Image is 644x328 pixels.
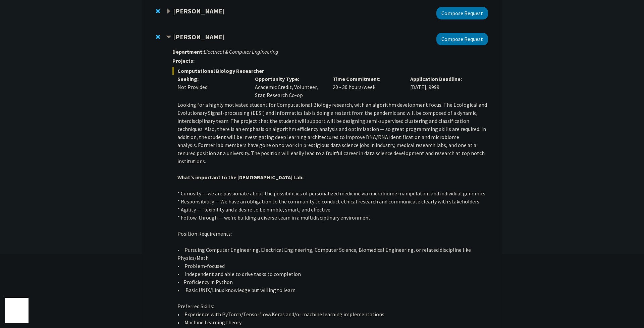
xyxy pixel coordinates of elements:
[177,262,488,270] p: • Problem-focused
[410,75,478,83] p: Application Deadline:
[177,230,488,238] p: Position Requirements:
[177,75,245,83] p: Seeking:
[177,205,488,214] p: * Agility — flexibility and a desire to be nimble, smart, and effective
[177,246,488,262] p: • Pursuing Computer Engineering, Electrical Engineering, Computer Science, Biomedical Engineering...
[405,75,483,99] div: [DATE], 9999
[436,7,488,19] button: Compose Request to Colin Gordon
[177,318,488,326] p: • Machine Learning theory
[5,298,29,323] iframe: Chat
[177,197,488,205] p: * Responsibility — We have an obligation to the community to conduct ethical research and communi...
[177,101,488,165] p: Looking for a highly motivated student for Computational Biology research, with an algorithm deve...
[166,35,171,40] span: Contract Gail Rosen Bookmark
[177,302,488,310] p: Preferred Skills:
[172,48,204,55] strong: Department:
[177,189,488,197] p: * Curiosity — we are passionate about the possibilities of personalized medicine via microbiome m...
[156,8,160,14] span: Remove Colin Gordon from bookmarks
[436,33,488,45] button: Compose Request to Gail Rosen
[255,75,323,83] p: Opportunity Type:
[172,67,488,75] span: Computational Biology Researcher
[173,7,225,15] strong: [PERSON_NAME]
[177,278,488,286] p: • Proficiency in Python
[177,286,488,294] p: • Basic UNIX/Linux knowledge but willing to learn
[156,34,160,40] span: Remove Gail Rosen from bookmarks
[328,75,406,99] div: 20 - 30 hours/week
[166,9,171,14] span: Expand Colin Gordon Bookmark
[250,75,328,99] div: Academic Credit, Volunteer, Star, Research Co-op
[333,75,400,83] p: Time Commitment:
[204,48,278,55] i: Electrical & Computer Engineering
[172,57,195,64] strong: Projects:
[177,214,488,222] p: * Follow-through — we’re building a diverse team in a multidisciplinary environment
[177,174,304,181] strong: What’s important to the [DEMOGRAPHIC_DATA] Lab:
[177,83,245,91] div: Not Provided
[173,33,225,41] strong: [PERSON_NAME]
[177,310,488,318] p: • Experience with PyTorch/Tensorflow/Keras and/or machine learning implementations
[177,270,488,278] p: • Independent and able to drive tasks to completion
